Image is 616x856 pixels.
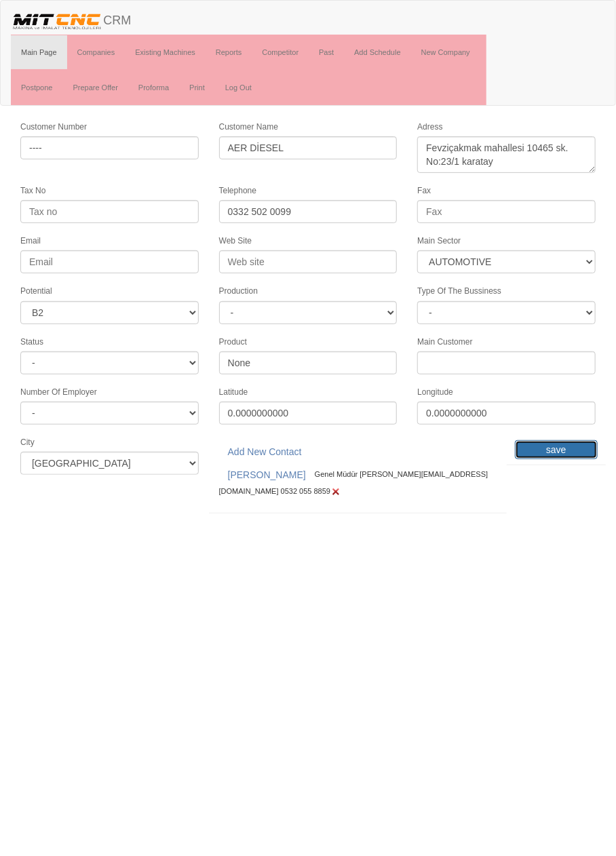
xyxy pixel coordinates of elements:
[219,440,311,463] a: Add New Contact
[219,250,398,273] input: Web site
[417,185,431,197] label: Fax
[219,121,278,133] label: Customer Name
[20,185,45,197] label: Tax No
[20,336,43,348] label: Status
[417,387,453,398] label: Longitude
[179,71,215,104] a: Print
[219,185,256,197] label: Telephone
[11,35,67,69] a: Main Page
[330,486,341,497] img: Edit
[62,71,128,104] a: Prepare Offer
[20,136,199,159] input: Customer No
[20,387,97,398] label: Number Of Employer
[417,121,442,133] label: Adress
[309,35,344,69] a: Past
[20,437,35,448] label: City
[128,71,179,104] a: Proforma
[219,336,247,348] label: Product
[417,136,596,173] textarea: Fevziçakmak mahallesi 10465 sk. No:23/1 karatay
[11,11,103,31] img: header.png
[417,286,501,297] label: Type Of The Bussiness
[1,1,141,35] a: CRM
[219,387,248,398] label: Latitude
[219,463,497,497] div: Genel Müdür [PERSON_NAME][EMAIL_ADDRESS][DOMAIN_NAME] 0532 055 8859
[417,200,596,223] input: Fax
[11,71,62,104] a: Postpone
[219,200,398,223] input: Telephone
[215,71,262,104] a: Log Out
[344,35,411,69] a: Add Schedule
[125,35,206,69] a: Existing Machines
[20,200,199,223] input: Tax no
[219,235,252,247] label: Web Site
[20,250,199,273] input: Email
[417,235,461,247] label: Main Sector
[219,463,315,486] a: [PERSON_NAME]
[515,440,598,459] input: save
[20,235,41,247] label: Email
[20,121,87,133] label: Customer Number
[219,136,398,159] input: Customer Name
[252,35,309,69] a: Competitor
[67,35,126,69] a: Companies
[411,35,480,69] a: New Company
[20,286,52,297] label: Potential
[219,286,258,297] label: Production
[206,35,252,69] a: Reports
[417,336,472,348] label: Main Customer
